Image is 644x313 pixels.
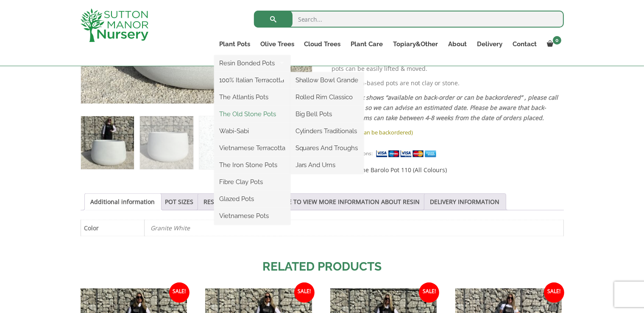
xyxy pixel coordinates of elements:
[214,74,290,87] a: 100% Italian Terracotta
[214,159,290,171] a: The Iron Stone Pots
[255,38,299,50] a: Olive Trees
[259,194,420,210] a: CLICK HERE TO VIEW MORE INFORMATION ABOUT RESIN
[358,166,447,174] a: The Barolo Pot 110 (All Colours)
[214,91,290,103] a: The Atlantis Pots
[81,8,148,42] img: logo
[376,149,439,158] img: payment supported
[214,57,290,70] a: Resin Bonded Pots
[553,36,561,45] span: 0
[388,38,443,50] a: Topiary&Other
[214,142,290,154] a: Vietnamese Terracotta
[214,176,290,188] a: Fibre Clay Pots
[214,193,290,205] a: Glazed Pots
[346,38,388,50] a: Plant Care
[214,210,290,222] a: Vietnamese Pots
[542,38,564,50] a: 0
[165,194,194,210] a: POT SIZES
[81,220,144,236] th: Color
[81,220,564,236] table: Product Details
[81,116,134,169] img: The Barolo Pot 110 Colour White Granite
[290,125,364,137] a: Cylinders Traditionals
[290,159,364,171] a: Jars And Urns
[332,78,563,88] p: These resin-based pots are not clay or stone.
[290,74,364,87] a: Shallow Bowl Grande
[204,194,249,210] a: RESIN BENEFITS
[199,116,252,169] img: The Barolo Pot 110 Colour White Granite - Image 3
[254,11,564,28] input: Search...
[140,116,193,169] img: The Barolo Pot 110 Colour White Granite - Image 2
[91,194,155,210] a: Additional information
[169,282,190,303] span: Sale!
[332,93,558,122] em: When stock shows “available on back-order or can be backordered” , please call or email us so we ...
[544,282,564,303] span: Sale!
[290,108,364,120] a: Big Bell Pots
[299,38,346,50] a: Cloud Trees
[214,38,255,50] a: Plant Pots
[151,220,557,236] p: Granite White
[294,282,315,303] span: Sale!
[472,38,508,50] a: Delivery
[81,258,564,276] h2: Related products
[419,282,439,303] span: Sale!
[332,165,563,175] span: Category:
[290,91,364,103] a: Rolled Rim Classico
[214,108,290,120] a: The Old Stone Pots
[290,142,364,154] a: Squares And Troughs
[508,38,542,50] a: Contact
[430,194,500,210] a: DELIVERY INFORMATION
[332,127,563,137] p: 31 in stock (can be backordered)
[214,125,290,137] a: Wabi-Sabi
[443,38,472,50] a: About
